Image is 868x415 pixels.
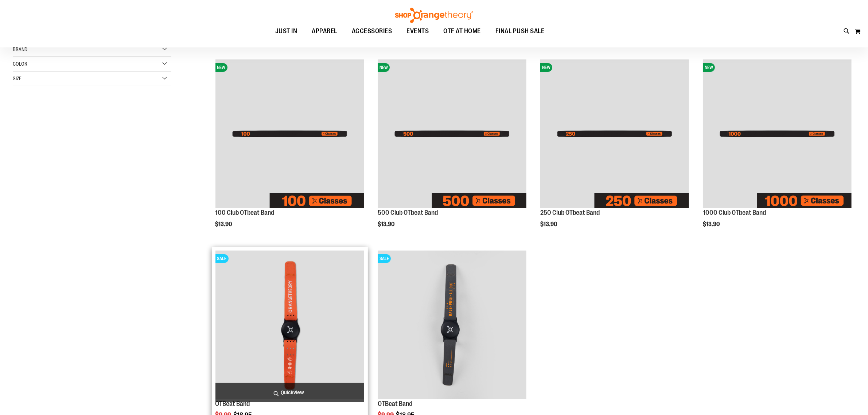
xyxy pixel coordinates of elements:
span: ACCESSORIES [352,23,392,39]
span: Color [13,61,27,67]
span: SALE [378,254,391,263]
span: JUST IN [275,23,297,39]
span: $13.90 [703,221,721,228]
span: $13.90 [540,221,558,228]
span: $13.90 [215,221,233,228]
span: $13.90 [378,221,396,228]
img: OTBeat Band [378,251,526,399]
a: JUST IN [268,23,305,40]
span: NEW [378,63,390,72]
span: SALE [215,254,229,263]
span: NEW [540,63,552,72]
img: Image of 100 Club OTbeat Band [215,59,364,208]
a: Image of 500 Club OTbeat BandNEW [378,59,526,209]
div: product [374,56,530,243]
a: OTBeat BandSALE [378,251,526,400]
a: FINAL PUSH SALE [488,23,552,40]
span: OTF AT HOME [443,23,481,39]
img: OTBeat Band [215,251,364,399]
a: 500 Club OTbeat Band [378,209,438,216]
span: APPAREL [312,23,337,39]
a: 100 Club OTbeat Band [215,209,275,216]
a: OTBeat Band [378,400,412,407]
a: ACCESSORIES [345,23,400,39]
a: 250 Club OTbeat Band [540,209,600,216]
span: NEW [703,63,715,72]
span: Size [13,75,22,81]
img: Image of 500 Club OTbeat Band [378,59,526,208]
a: Image of 1000 Club OTbeat BandNEW [703,59,852,209]
span: FINAL PUSH SALE [495,23,545,39]
div: product [699,56,855,243]
a: OTBeat BandSALE [215,251,364,400]
a: Image of 100 Club OTbeat BandNEW [215,59,364,209]
div: product [537,56,693,243]
a: Quickview [215,383,364,402]
span: EVENTS [406,23,429,39]
a: OTF AT HOME [436,23,488,40]
span: NEW [215,63,227,72]
a: EVENTS [399,23,436,40]
img: Image of 1000 Club OTbeat Band [703,59,852,208]
a: Image of 250 Club OTbeat BandNEW [540,59,689,209]
a: APPAREL [304,23,345,40]
img: Shop Orangetheory [394,8,474,23]
div: product [212,56,368,243]
a: OTBeat Band [215,400,250,407]
a: 1000 Club OTbeat Band [703,209,766,216]
img: Image of 250 Club OTbeat Band [540,59,689,208]
span: Brand [13,46,27,52]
